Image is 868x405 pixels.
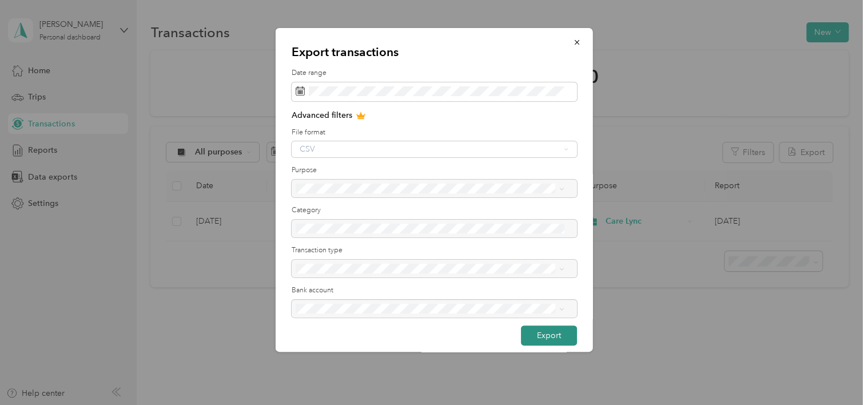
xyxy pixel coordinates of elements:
[292,245,577,256] label: Transaction type
[292,109,577,121] p: Advanced filters
[292,44,577,60] p: Export transactions
[292,128,577,138] label: File format
[292,165,577,176] label: Purpose
[292,205,577,216] label: Category
[292,285,577,296] label: Bank account
[804,341,868,405] iframe: Everlance-gr Chat Button Frame
[521,325,577,346] button: Export
[292,68,577,78] label: Date range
